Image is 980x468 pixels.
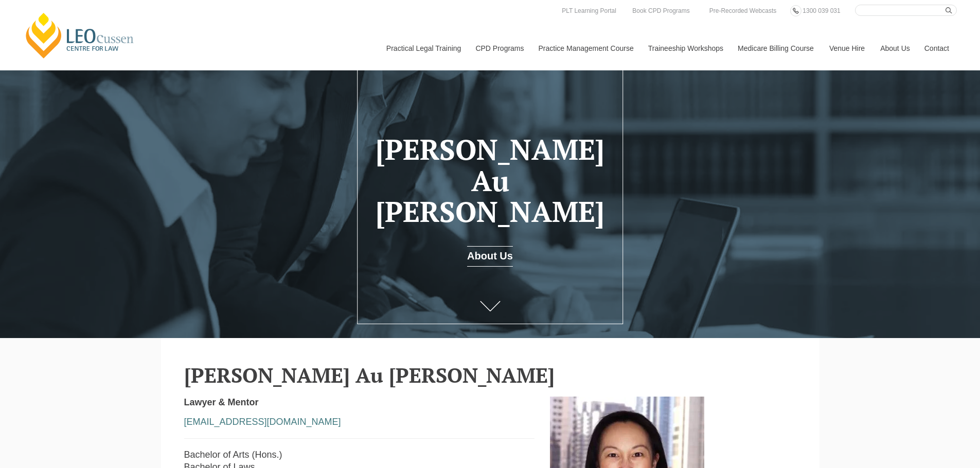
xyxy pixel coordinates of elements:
[184,364,796,386] h2: [PERSON_NAME] Au [PERSON_NAME]
[630,5,692,16] a: Book CPD Programs
[372,134,608,228] h1: [PERSON_NAME] Au [PERSON_NAME]
[184,397,259,407] strong: Lawyer & Mentor
[730,26,822,70] a: Medicare Billing Course
[707,5,779,16] a: Pre-Recorded Webcasts
[559,5,619,16] a: PLT Learning Portal
[803,7,840,14] span: 1300 039 031
[531,26,640,70] a: Practice Management Course
[640,26,730,70] a: Traineeship Workshops
[917,26,957,70] a: Contact
[822,26,872,70] a: Venue Hire
[379,26,468,70] a: Practical Legal Training
[184,417,341,427] a: [EMAIL_ADDRESS][DOMAIN_NAME]
[872,26,917,70] a: About Us
[800,5,843,16] a: 1300 039 031
[23,11,137,60] a: [PERSON_NAME] Centre for Law
[468,26,530,70] a: CPD Programs
[467,246,513,267] a: About Us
